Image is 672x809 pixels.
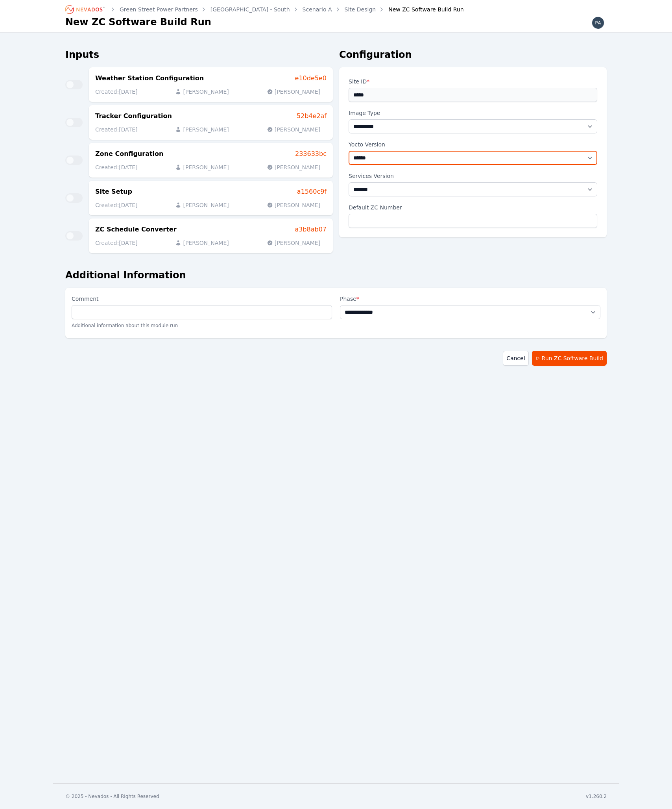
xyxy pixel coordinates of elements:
[175,201,229,209] p: [PERSON_NAME]
[175,239,229,247] p: [PERSON_NAME]
[295,225,327,234] a: a3b8ab07
[72,294,332,305] label: Comment
[586,793,607,800] div: v1.260.2
[297,187,327,196] a: a1560c9f
[295,74,327,83] a: e10de5e0
[532,351,607,366] button: Run ZC Software Build
[65,16,211,28] h1: New ZC Software Build Run
[175,126,229,133] p: [PERSON_NAME]
[95,111,172,121] h3: Tracker Configuration
[349,171,597,181] label: Services Version
[65,793,159,800] div: © 2025 - Nevados - All Rights Reserved
[349,140,597,149] label: Yocto Version
[95,126,137,133] p: Created: [DATE]
[503,351,528,366] a: Cancel
[95,225,177,234] h3: ZC Schedule Converter
[345,6,376,13] a: Site Design
[120,6,198,13] a: Green Street Power Partners
[95,88,137,96] p: Created: [DATE]
[65,48,333,61] h2: Inputs
[65,3,464,16] nav: Breadcrumb
[72,319,332,332] p: Additional information about this module run
[95,163,137,171] p: Created: [DATE]
[267,88,320,96] p: [PERSON_NAME]
[175,88,229,96] p: [PERSON_NAME]
[377,6,463,13] div: New ZC Software Build Run
[95,201,137,209] p: Created: [DATE]
[339,48,607,61] h2: Configuration
[175,163,229,171] p: [PERSON_NAME]
[295,149,327,159] a: 233633bc
[592,17,604,29] img: patrick@nevados.solar
[267,239,320,247] p: [PERSON_NAME]
[95,187,132,196] h3: Site Setup
[297,111,327,121] a: 52b4e2af
[340,294,600,304] label: Phase
[349,203,597,214] label: Default ZC Number
[267,201,320,209] p: [PERSON_NAME]
[95,74,204,83] h3: Weather Station Configuration
[95,149,163,159] h3: Zone Configuration
[210,6,290,13] a: [GEOGRAPHIC_DATA] - South
[267,126,320,133] p: [PERSON_NAME]
[65,269,607,281] h2: Additional Information
[303,6,332,13] a: Scenario A
[349,77,597,88] label: Site ID
[267,163,320,171] p: [PERSON_NAME]
[95,239,137,247] p: Created: [DATE]
[349,108,597,118] label: Image Type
